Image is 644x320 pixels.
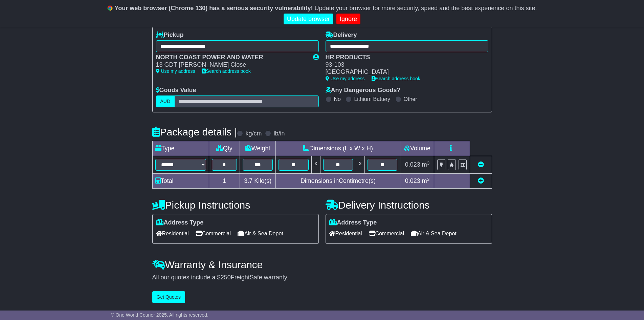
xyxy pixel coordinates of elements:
span: Commercial [369,228,404,239]
span: Residential [329,228,362,239]
span: 250 [221,274,231,281]
div: HR PRODUCTS [326,54,482,61]
label: kg/cm [245,130,262,137]
a: Ignore [336,14,360,25]
td: x [356,156,365,174]
sup: 3 [427,161,430,166]
span: m [422,161,430,168]
label: Lithium Battery [354,96,390,102]
button: Get Quotes [152,291,185,303]
label: No [334,96,341,102]
span: © One World Courier 2025. All rights reserved. [111,312,208,318]
a: Remove this item [478,161,484,168]
td: Volume [400,141,434,156]
a: Use my address [156,68,195,74]
h4: Warranty & Insurance [152,259,492,270]
div: 13 GDT [PERSON_NAME] Close [156,61,306,69]
td: Type [152,141,209,156]
label: Address Type [329,219,377,227]
a: Search address book [202,68,251,74]
div: NORTH COAST POWER AND WATER [156,54,306,61]
td: Qty [209,141,240,156]
label: Delivery [326,31,357,39]
label: Any Dangerous Goods? [326,87,401,94]
label: Other [404,96,417,102]
td: Kilo(s) [240,174,276,189]
label: AUD [156,95,175,107]
td: Total [152,174,209,189]
label: lb/in [273,130,285,137]
span: 0.023 [405,161,420,168]
span: Air & Sea Depot [238,228,283,239]
sup: 3 [427,177,430,182]
span: Residential [156,228,189,239]
a: Search address book [372,76,420,81]
span: Update your browser for more security, speed and the best experience on this site. [314,5,537,12]
h4: Pickup Instructions [152,199,319,211]
span: Commercial [196,228,231,239]
td: Dimensions (L x W x H) [276,141,400,156]
a: Update browser [284,14,333,25]
span: 3.7 [244,177,252,184]
label: Address Type [156,219,204,227]
div: [GEOGRAPHIC_DATA] [326,68,482,76]
h4: Package details | [152,126,237,137]
div: 93-103 [326,61,482,69]
span: m [422,177,430,184]
a: Use my address [326,76,365,81]
h4: Delivery Instructions [326,199,492,211]
label: Goods Value [156,87,196,94]
td: x [311,156,320,174]
div: All our quotes include a $ FreightSafe warranty. [152,274,492,281]
b: Your web browser (Chrome 130) has a serious security vulnerability! [115,5,313,12]
td: Weight [240,141,276,156]
span: 0.023 [405,177,420,184]
a: Add new item [478,177,484,184]
td: Dimensions in Centimetre(s) [276,174,400,189]
span: Air & Sea Depot [411,228,457,239]
label: Pickup [156,31,184,39]
td: 1 [209,174,240,189]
